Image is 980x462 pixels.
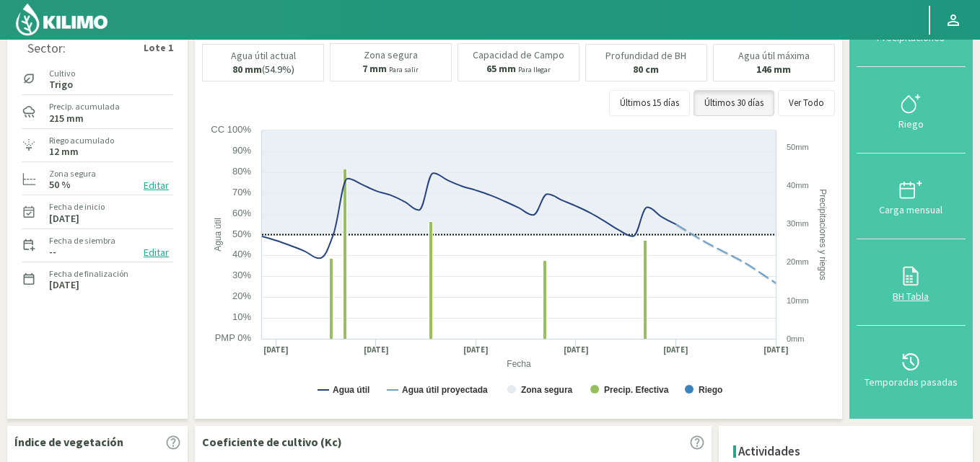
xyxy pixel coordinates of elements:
[49,67,75,80] label: Cultivo
[473,50,564,61] p: Capacidad de Campo
[486,62,516,75] b: 65 mm
[232,166,251,177] text: 80%
[389,65,419,74] small: Para salir
[857,154,966,239] button: Carga mensual
[861,291,961,301] div: BH Tabla
[27,41,66,55] div: Sector:
[232,290,251,301] text: 20%
[738,50,810,61] p: Agua útil máxima
[521,385,573,395] text: Zona segura
[232,145,251,156] text: 90%
[861,377,961,387] div: Temporadas pasadas
[507,359,531,369] text: Fecha
[211,124,251,135] text: CC 100%
[362,62,387,75] b: 7 mm
[694,90,774,116] button: Últimos 30 días
[14,2,109,37] img: Kilimo
[232,228,251,239] text: 50%
[364,50,418,61] p: Zona segura
[787,257,809,266] text: 20mm
[215,332,252,343] text: PMP 0%
[49,200,105,213] label: Fecha de inicio
[49,280,79,290] label: [DATE]
[564,345,589,355] text: [DATE]
[857,326,966,412] button: Temporadas pasadas
[232,249,251,259] text: 40%
[144,40,173,55] strong: Lote 1
[518,65,551,74] small: Para llegar
[49,80,75,89] label: Trigo
[232,270,251,280] text: 30%
[49,180,71,190] label: 50 %
[764,345,789,355] text: [DATE]
[14,433,123,450] p: Índice de vegetación
[213,218,223,252] text: Agua útil
[633,63,659,76] b: 80 cm
[333,385,369,395] text: Agua útil
[787,334,804,343] text: 0mm
[49,147,79,156] label: 12 mm
[604,385,669,395] text: Precip. Efectiva
[787,296,809,305] text: 10mm
[609,90,690,116] button: Últimos 15 días
[756,63,791,76] b: 146 mm
[139,244,173,261] button: Editar
[605,50,686,61] p: Profundidad de BH
[861,32,961,43] div: Precipitaciones
[232,187,251,197] text: 70%
[364,345,389,355] text: [DATE]
[787,219,809,228] text: 30mm
[232,63,262,76] b: 80 mm
[232,311,251,322] text: 10%
[202,433,342,450] p: Coeficiente de cultivo (Kc)
[663,345,688,355] text: [DATE]
[49,100,120,113] label: Precip. acumulada
[857,67,966,153] button: Riego
[49,134,114,147] label: Riego acumulado
[49,214,79,223] label: [DATE]
[49,234,115,247] label: Fecha de siembra
[463,345,489,355] text: [DATE]
[861,205,961,215] div: Carga mensual
[699,385,722,395] text: Riego
[232,64,294,75] p: (54.9%)
[787,181,809,190] text: 40mm
[778,90,835,116] button: Ver Todo
[49,247,56,257] label: --
[818,189,828,280] text: Precipitaciones y riegos
[738,445,800,458] h4: Actividades
[861,119,961,129] div: Riego
[139,177,173,194] button: Editar
[231,50,296,61] p: Agua útil actual
[402,385,488,395] text: Agua útil proyectada
[49,114,84,123] label: 215 mm
[857,239,966,325] button: BH Tabla
[232,208,251,218] text: 60%
[787,143,809,151] text: 50mm
[49,267,128,280] label: Fecha de finalización
[263,345,289,355] text: [DATE]
[49,167,96,180] label: Zona segura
